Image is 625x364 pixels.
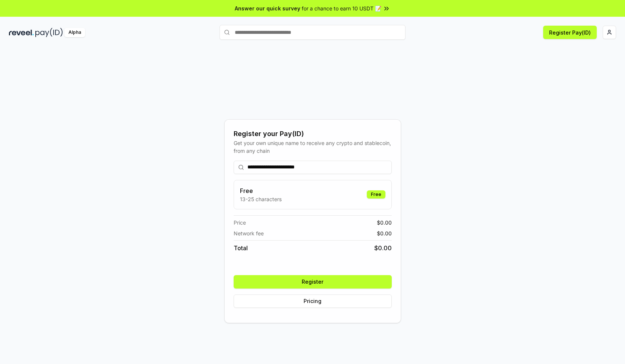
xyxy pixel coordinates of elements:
button: Pricing [234,294,392,308]
div: Alpha [64,28,85,37]
div: Register your Pay(ID) [234,129,392,139]
h3: Free [240,186,282,195]
span: $ 0.00 [374,244,392,252]
img: pay_id [35,28,63,37]
span: $ 0.00 [377,229,392,237]
p: 13-25 characters [240,195,282,203]
span: for a chance to earn 10 USDT 📝 [302,4,381,12]
button: Register [234,275,392,289]
span: $ 0.00 [377,219,392,226]
span: Total [234,244,248,252]
span: Answer our quick survey [235,4,300,12]
span: Network fee [234,229,264,237]
div: Free [367,190,385,199]
span: Price [234,219,246,226]
button: Register Pay(ID) [543,26,597,39]
div: Get your own unique name to receive any crypto and stablecoin, from any chain [234,139,392,155]
img: reveel_dark [9,28,34,37]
